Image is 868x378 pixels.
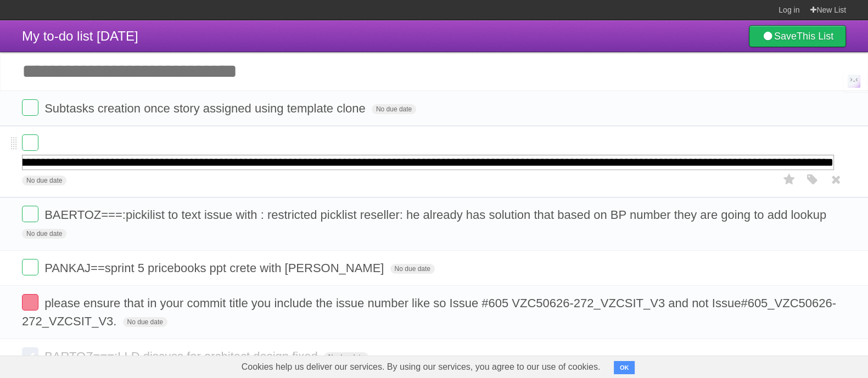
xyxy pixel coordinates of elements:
[22,99,38,116] label: Done
[22,259,38,275] label: Done
[779,171,800,189] label: Star task
[372,104,416,114] span: No due date
[749,25,846,47] a: SaveThis List
[390,264,435,274] span: No due date
[44,261,387,275] span: PANKAJ==sprint 5 pricebooks ppt crete with [PERSON_NAME]
[22,206,38,222] label: Done
[22,229,66,239] span: No due date
[22,29,138,43] span: My to-do list [DATE]
[22,296,836,328] span: please ensure that in your commit title you include the issue number like so Issue #605 VZC50626-...
[324,352,368,362] span: No due date
[22,347,38,364] label: Done
[797,31,833,42] b: This List
[614,361,635,374] button: OK
[22,134,38,151] label: Done
[44,101,368,115] span: Subtasks creation once story assigned using template clone
[22,294,38,311] label: Done
[44,208,829,222] span: BAERTOZ===:pickilist to text issue with : restricted picklist reseller: he already has solution t...
[44,349,320,363] span: BARTOZ===:LLD discuss for architect design fixed
[123,317,167,327] span: No due date
[231,356,612,378] span: Cookies help us deliver our services. By using our services, you agree to our use of cookies.
[22,176,66,185] span: No due date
